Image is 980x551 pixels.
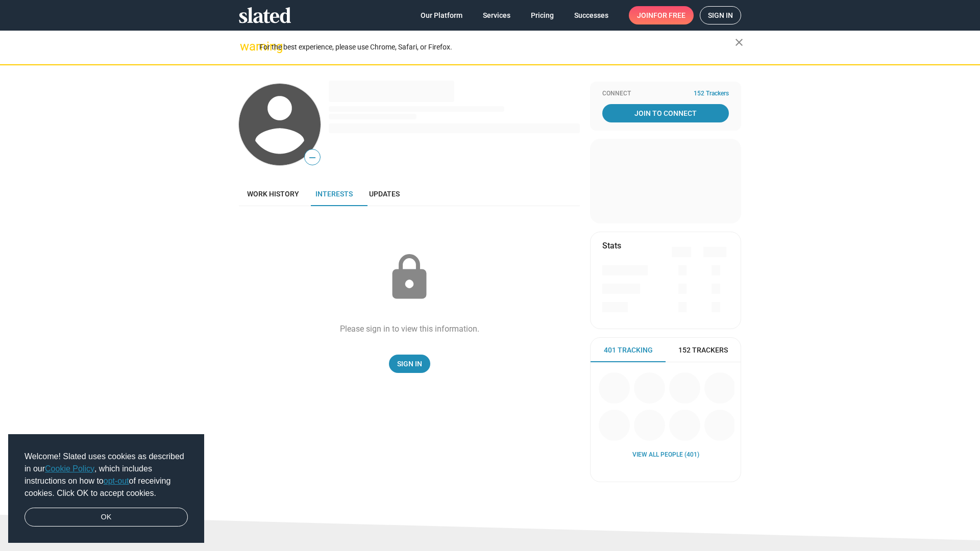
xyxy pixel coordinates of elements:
span: 152 Trackers [678,345,728,355]
span: Pricing [531,6,554,24]
a: Successes [566,6,617,24]
a: Services [475,6,519,24]
a: Work history [239,182,307,206]
a: Sign In [389,355,430,373]
div: Please sign in to view this information. [340,323,479,334]
mat-icon: warning [240,40,252,53]
span: Services [483,6,510,24]
span: 152 Trackers [694,90,729,98]
span: Updates [369,190,400,198]
a: Interests [307,182,361,206]
mat-icon: close [733,36,745,48]
mat-card-title: Stats [602,240,621,251]
span: Sign in [708,7,733,24]
span: Join [637,6,685,24]
span: Interests [315,190,353,198]
a: Join To Connect [602,104,729,122]
a: Our Platform [412,6,471,24]
a: View all People (401) [632,451,699,459]
a: Joinfor free [629,6,694,24]
span: 401 Tracking [604,345,653,355]
a: Updates [361,182,408,206]
div: For the best experience, please use Chrome, Safari, or Firefox. [259,40,735,54]
span: Join To Connect [604,104,727,122]
a: dismiss cookie message [24,508,188,527]
div: cookieconsent [8,434,204,543]
a: Sign in [700,6,741,24]
a: Pricing [523,6,562,24]
span: Sign In [397,355,422,373]
div: Connect [602,90,729,98]
mat-icon: lock [384,252,435,303]
a: Cookie Policy [45,464,94,473]
span: — [305,151,320,164]
span: Welcome! Slated uses cookies as described in our , which includes instructions on how to of recei... [24,450,188,499]
span: Our Platform [421,6,462,24]
span: Work history [247,190,299,198]
span: Successes [574,6,608,24]
a: opt-out [104,477,129,485]
span: for free [653,6,685,24]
